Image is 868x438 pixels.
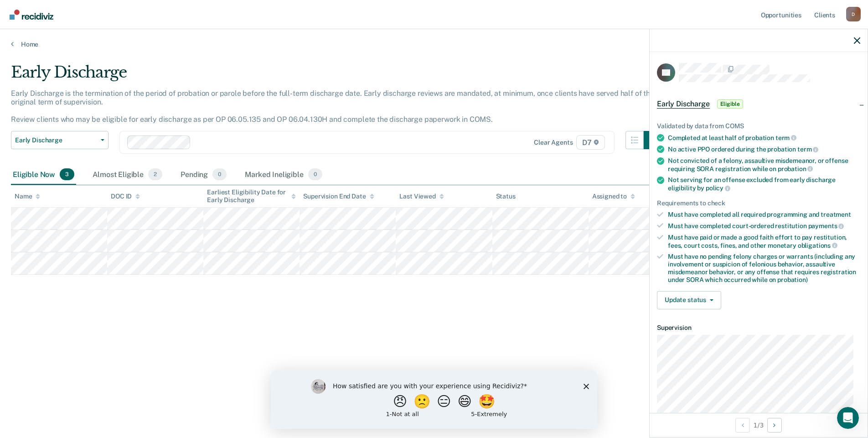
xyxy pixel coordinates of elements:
[179,165,228,185] div: Pending
[668,211,860,219] div: Must have completed all required programming and
[777,276,808,283] span: probation)
[11,165,76,185] div: Eligible Now
[308,168,322,180] span: 0
[797,146,818,153] span: term
[706,184,730,192] span: policy
[668,222,860,230] div: Must have completed court-ordered restitution
[11,89,658,124] p: Early Discharge is the termination of the period of probation or parole before the full-term disc...
[657,291,721,309] button: Update status
[668,134,860,142] div: Completed at least half of probation
[271,370,597,429] iframe: Survey by Kim from Recidiviz
[775,134,796,141] span: term
[735,418,750,433] button: Previous Opportunity
[534,139,573,146] div: Clear agents
[657,99,710,109] span: Early Discharge
[668,234,860,249] div: Must have paid or made a good faith effort to pay restitution, fees, court costs, fines, and othe...
[212,168,227,180] span: 0
[399,193,444,200] div: Last Viewed
[657,199,860,207] div: Requirements to check
[846,7,861,21] button: Profile dropdown button
[668,157,860,172] div: Not convicted of a felony, assaultive misdemeanor, or offense requiring SORA registration while on
[668,145,860,153] div: No active PPO ordered during the probation
[837,407,859,429] iframe: Intercom live chat
[592,193,635,200] div: Assigned to
[11,63,662,89] div: Early Discharge
[243,165,324,185] div: Marked Ineligible
[668,253,860,283] div: Must have no pending felony charges or warrants (including any involvement or suspicion of feloni...
[576,135,605,150] span: D7
[767,418,782,433] button: Next Opportunity
[91,165,164,185] div: Almost Eligible
[778,165,813,172] span: probation
[10,10,53,20] img: Recidiviz
[657,122,860,130] div: Validated by data from COMS
[15,136,97,144] span: Early Discharge
[657,324,860,332] dt: Supervision
[496,193,516,200] div: Status
[798,242,837,249] span: obligations
[650,89,868,119] div: Early DischargeEligible
[60,168,74,180] span: 3
[11,40,857,48] a: Home
[15,193,40,200] div: Name
[650,413,868,437] div: 1 / 3
[846,7,861,21] div: D
[821,211,851,218] span: treatment
[111,193,140,200] div: DOC ID
[668,176,860,192] div: Not serving for an offense excluded from early discharge eligibility by
[717,99,743,109] span: Eligible
[148,168,162,180] span: 2
[808,222,844,229] span: payments
[207,188,296,204] div: Earliest Eligibility Date for Early Discharge
[303,193,374,200] div: Supervision End Date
